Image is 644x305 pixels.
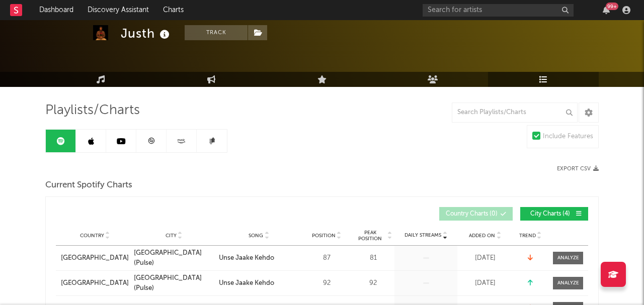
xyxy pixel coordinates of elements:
[219,253,299,263] a: Unse Jaake Kehdo
[354,253,392,263] div: 81
[134,248,214,268] a: [GEOGRAPHIC_DATA] (Pulse)
[423,4,574,17] input: Search for artists
[354,278,392,288] div: 92
[543,131,593,143] div: Include Features
[527,211,573,217] span: City Charts ( 4 )
[452,103,578,123] input: Search Playlists/Charts
[249,233,263,239] span: Song
[304,253,349,263] div: 87
[519,233,536,239] span: Trend
[121,25,172,42] div: Justh
[166,233,177,239] span: City
[446,211,498,217] span: Country Charts ( 0 )
[557,166,599,172] button: Export CSV
[185,25,248,40] button: Track
[219,278,299,288] a: Unse Jaake Kehdo
[460,278,510,288] div: [DATE]
[405,232,441,239] span: Daily Streams
[439,207,513,221] button: Country Charts(0)
[134,273,214,293] a: [GEOGRAPHIC_DATA] (Pulse)
[469,233,495,239] span: Added On
[520,207,588,221] button: City Charts(4)
[219,253,274,263] div: Unse Jaake Kehdo
[304,278,349,288] div: 92
[460,253,510,263] div: [DATE]
[45,179,132,191] span: Current Spotify Charts
[61,253,129,263] a: [GEOGRAPHIC_DATA]
[603,6,610,14] button: 99+
[606,3,618,10] div: 99 +
[312,233,336,239] span: Position
[61,278,129,288] a: [GEOGRAPHIC_DATA]
[219,278,274,288] div: Unse Jaake Kehdo
[45,105,140,117] span: Playlists/Charts
[354,230,386,242] span: Peak Position
[80,233,104,239] span: Country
